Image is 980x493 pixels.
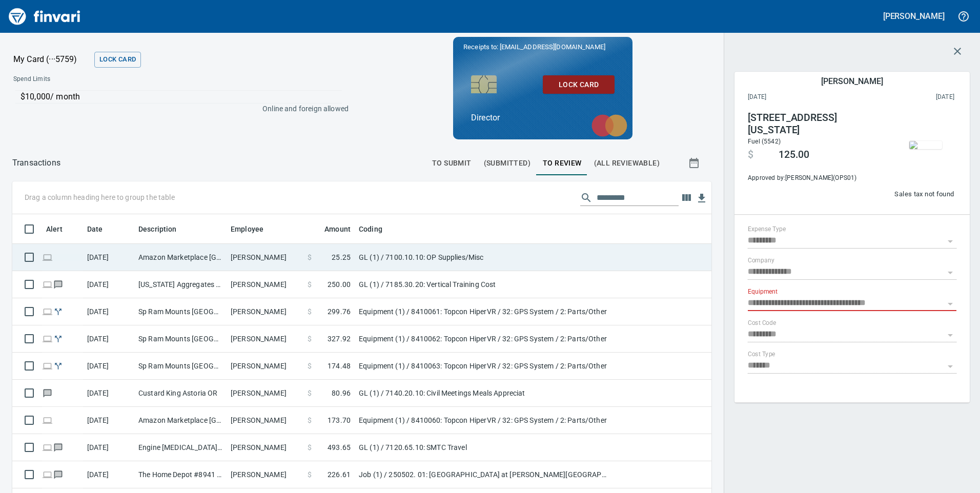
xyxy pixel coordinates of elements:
[328,361,351,371] span: 174.48
[748,227,786,233] label: Expense Type
[432,157,472,170] span: To Submit
[328,306,351,317] span: 299.76
[227,380,303,407] td: [PERSON_NAME]
[355,407,611,434] td: Equipment (1) / 8410060: Topcon HiperVR / 32: GPS System / 2: Parts/Other
[543,157,582,170] span: To Review
[679,151,711,175] button: Show transactions within a particular date range
[134,325,227,353] td: Sp Ram Mounts [GEOGRAPHIC_DATA] [GEOGRAPHIC_DATA] - RAM Tough Claw
[484,157,530,170] span: (Submitted)
[748,173,887,183] span: Approved by: [PERSON_NAME] ( OPS01 )
[134,353,227,380] td: Sp Ram Mounts [GEOGRAPHIC_DATA] [GEOGRAPHIC_DATA] - RAM Round Plate
[308,415,312,425] span: $
[359,223,382,235] span: Coding
[227,244,303,271] td: [PERSON_NAME]
[42,389,53,396] span: Has messages
[83,434,134,461] td: [DATE]
[42,471,53,478] span: Online transaction
[748,138,781,145] span: Fuel (5542)
[332,388,351,398] span: 80.96
[694,191,709,206] button: Download Table
[328,442,351,453] span: 493.65
[359,223,396,235] span: Coding
[779,149,809,161] span: 125.00
[227,298,303,325] td: [PERSON_NAME]
[748,92,851,102] span: [DATE]
[551,78,606,91] span: Lock Card
[53,335,64,342] span: Split transaction
[6,4,83,29] img: Finvari
[53,471,64,478] span: Has messages
[748,320,776,326] label: Cost Code
[308,442,312,453] span: $
[332,252,351,262] span: 25.25
[42,281,53,287] span: Online transaction
[308,334,312,344] span: $
[748,149,753,161] span: $
[355,298,611,325] td: Equipment (1) / 8410061: Topcon HiperVR / 32: GPS System / 2: Parts/Other
[227,271,303,298] td: [PERSON_NAME]
[851,92,955,102] span: This charge was settled by the merchant and appears on the 2022/02/12 statement.
[679,190,694,206] button: Choose columns to display
[83,353,134,380] td: [DATE]
[543,75,615,94] button: Lock Card
[231,223,277,235] span: Employee
[311,223,351,235] span: Amount
[53,362,64,369] span: Split transaction
[5,104,349,114] p: Online and foreign allowed
[594,157,660,170] span: (All Reviewable)
[99,54,136,66] span: Lock Card
[231,223,263,235] span: Employee
[227,353,303,380] td: [PERSON_NAME]
[42,444,53,450] span: Online transaction
[83,461,134,488] td: [DATE]
[83,407,134,434] td: [DATE]
[83,244,134,271] td: [DATE]
[909,141,942,149] img: receipts%2Ftapani%2F2022-02-08%2Fs522JPhQlTOWHcpfQqdK2t5S2TC2__sCTuxLEKhfY1TRMS4qBf_thumb.jpg
[227,407,303,434] td: [PERSON_NAME]
[53,444,64,450] span: Has messages
[471,112,615,124] p: Director
[87,223,103,235] span: Date
[227,461,303,488] td: [PERSON_NAME]
[94,52,141,68] button: Lock Card
[21,91,342,103] p: $10,000 / month
[134,271,227,298] td: [US_STATE] Aggregates [GEOGRAPHIC_DATA] [GEOGRAPHIC_DATA]
[355,380,611,407] td: GL (1) / 7140.20.10: Civil Meetings Meals Appreciat
[308,252,312,262] span: $
[42,362,53,369] span: Online transaction
[324,223,351,235] span: Amount
[42,254,53,260] span: Online transaction
[138,223,190,235] span: Description
[945,39,970,64] button: Close transaction
[328,279,351,290] span: 250.00
[134,380,227,407] td: Custard King Astoria OR
[83,298,134,325] td: [DATE]
[328,334,351,344] span: 327.92
[308,306,312,317] span: $
[53,281,64,287] span: Has messages
[586,109,632,142] img: mastercard.svg
[355,353,611,380] td: Equipment (1) / 8410063: Topcon HiperVR / 32: GPS System / 2: Parts/Other
[46,223,76,235] span: Alert
[748,289,778,295] label: Equipment
[821,76,883,87] h5: [PERSON_NAME]
[134,298,227,325] td: Sp Ram Mounts [GEOGRAPHIC_DATA] [GEOGRAPHIC_DATA] - RAM Ball
[748,112,887,136] h4: [STREET_ADDRESS][US_STATE]
[328,469,351,480] span: 226.61
[355,325,611,353] td: Equipment (1) / 8410062: Topcon HiperVR / 32: GPS System / 2: Parts/Other
[134,434,227,461] td: Engine [MEDICAL_DATA],Id Denver CO
[13,53,90,66] p: My Card (···5759)
[227,325,303,353] td: [PERSON_NAME]
[25,192,175,202] p: Drag a column heading here to group the table
[227,434,303,461] td: [PERSON_NAME]
[748,258,774,264] label: Company
[463,42,622,52] p: Receipts to:
[308,469,312,480] span: $
[13,74,198,85] span: Spend Limits
[499,42,606,52] span: [EMAIL_ADDRESS][DOMAIN_NAME]
[12,157,60,169] p: Transactions
[328,415,351,425] span: 173.70
[83,380,134,407] td: [DATE]
[355,244,611,271] td: GL (1) / 7100.10.10: OP Supplies/Misc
